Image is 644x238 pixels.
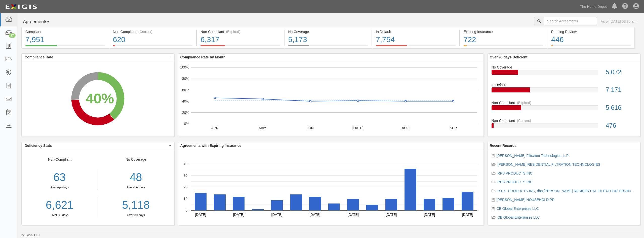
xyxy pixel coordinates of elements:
text: [DATE] [424,213,435,217]
text: 0 [185,208,187,212]
text: [DATE] [352,126,363,130]
text: [DATE] [347,213,358,217]
div: 7,754 [376,34,456,45]
text: AUG [402,126,409,130]
text: [DATE] [233,213,244,217]
a: 5,118 [102,197,170,213]
a: 6,621 [22,197,98,213]
text: APR [211,126,218,130]
div: Non-Compliant [488,100,640,105]
a: RPS PRODUCTS INC [498,171,533,175]
svg: A chart. [178,149,484,225]
div: Average days [102,185,170,190]
div: No Coverage [98,157,174,217]
a: Expiring Insurance722 [460,45,547,49]
div: In Default [376,29,456,34]
button: Compliance Rate [22,54,174,61]
a: [PERSON_NAME] HOUSEHOLD PR [497,198,555,202]
b: Recent Records [490,144,517,148]
text: 40 [183,162,187,166]
div: Over 30 days [22,213,98,217]
a: CB Global Enterprises LLC [497,207,539,211]
div: Non-Compliant [22,157,98,217]
div: 620 [113,34,193,45]
svg: A chart. [178,61,484,137]
a: Exigis, LLC [25,233,40,237]
div: 476 [602,121,640,130]
div: 446 [551,34,631,45]
div: (Expired) [517,100,531,105]
div: (Current) [517,118,531,123]
a: Non-Compliant(Current)620 [109,45,196,49]
div: No Coverage [288,29,368,34]
div: Non-Compliant [488,118,640,123]
b: Agreements with Expiring Insurance [180,144,242,148]
div: As of [DATE] 08:35 am [601,19,636,24]
text: 60% [182,88,189,92]
text: MAY [259,126,266,130]
a: In Default7,171 [492,82,636,100]
a: The Home Depot [577,2,609,12]
div: 63 [22,169,98,185]
i: Help Center - Complianz [622,4,628,10]
a: Non-Compliant(Current)476 [492,118,636,132]
text: 100% [180,65,189,69]
div: 7,951 [25,34,105,45]
div: 5,616 [602,103,640,112]
img: logo-5460c22ac91f19d4615b14bd174203de0afe785f0fc80cf4dbbc73dc1793850b.png [4,2,38,11]
a: CB Global Enterprises LLC [498,215,540,219]
div: Non-Compliant (Expired) [200,29,280,34]
div: In Default [488,82,640,87]
text: [DATE] [462,213,473,217]
a: Pending Review446 [547,45,635,49]
text: 0% [184,122,189,126]
div: 5,072 [602,68,640,77]
div: Over 30 days [102,213,170,217]
div: Non-Compliant (Current) [113,29,193,34]
small: by [21,233,40,237]
text: JUN [307,126,313,130]
a: RPS PRODUCTS INC [498,180,533,184]
a: Compliant7,951 [21,45,109,49]
button: Agreements [21,17,59,27]
div: Expiring Insurance [464,29,543,34]
a: No Coverage5,072 [492,65,636,83]
text: [DATE] [195,213,206,217]
div: 48 [102,169,170,185]
div: 7,171 [602,85,640,94]
text: [DATE] [386,213,397,217]
text: 20% [182,110,189,114]
text: 80% [182,77,189,81]
span: Compliance Rate [25,55,168,60]
a: [PERSON_NAME] RESIDENTIAL FILTRATION TECHNOLOGIES [498,162,600,166]
div: No Coverage [488,65,640,70]
text: 40% [182,99,189,103]
span: Deficiency Stats [25,143,168,148]
a: No Coverage5,173 [285,45,372,49]
div: 5,173 [288,34,368,45]
text: SEP [450,126,457,130]
b: Over 90 days Deficient [490,55,528,59]
input: Search Agreements [544,17,597,25]
div: 40% [86,88,114,108]
div: Compliant [25,29,105,34]
div: Average days [22,185,98,190]
a: [PERSON_NAME] Filtration Technologies, L.P [497,154,569,158]
svg: A chart. [22,61,174,137]
div: 6,317 [200,34,280,45]
b: Compliance Rate by Month [180,55,226,59]
div: 722 [464,34,543,45]
div: (Expired) [226,29,240,34]
text: [DATE] [271,213,282,217]
text: 30 [183,174,187,178]
div: 17 [9,33,16,38]
a: In Default7,754 [372,45,459,49]
a: Non-Compliant(Expired)6,317 [197,45,284,49]
text: 20 [183,185,187,189]
button: Deficiency Stats [22,142,174,149]
div: Pending Review [551,29,631,34]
